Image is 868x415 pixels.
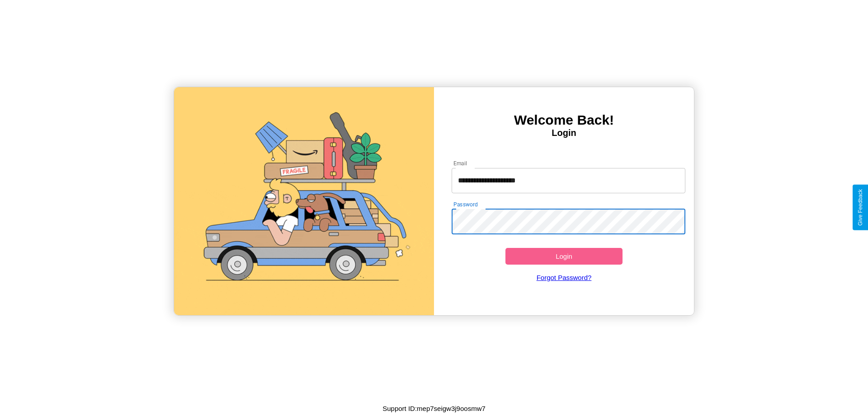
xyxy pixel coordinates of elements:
[453,201,477,208] label: Password
[174,87,434,315] img: gif
[447,265,681,290] a: Forgot Password?
[505,248,623,265] button: Login
[453,159,467,167] label: Email
[434,128,694,138] h4: Login
[857,189,863,226] div: Give Feedback
[434,112,694,128] h3: Welcome Back!
[382,402,486,415] p: Support ID: mep7seigw3j9oosmw7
